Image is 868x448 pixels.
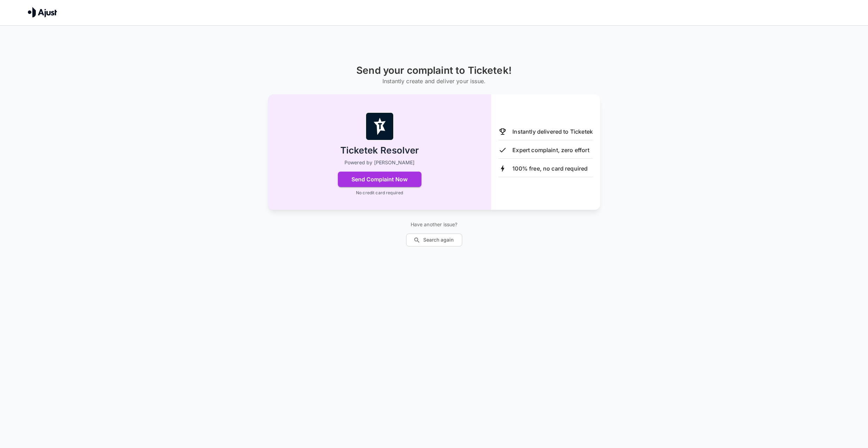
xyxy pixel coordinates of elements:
[366,112,394,140] img: Ticketek
[512,146,589,154] p: Expert complaint, zero effort
[356,76,512,86] h6: Instantly create and deliver your issue.
[344,159,415,166] p: Powered by [PERSON_NAME]
[512,127,593,136] p: Instantly delivered to Ticketek
[338,172,421,187] button: Send Complaint Now
[406,221,462,228] p: Have another issue?
[512,164,588,173] p: 100% free, no card required
[356,190,403,196] p: No credit card required
[356,65,512,76] h1: Send your complaint to Ticketek!
[406,234,462,246] button: Search again
[28,7,57,17] img: Ajust
[340,144,419,157] h2: Ticketek Resolver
